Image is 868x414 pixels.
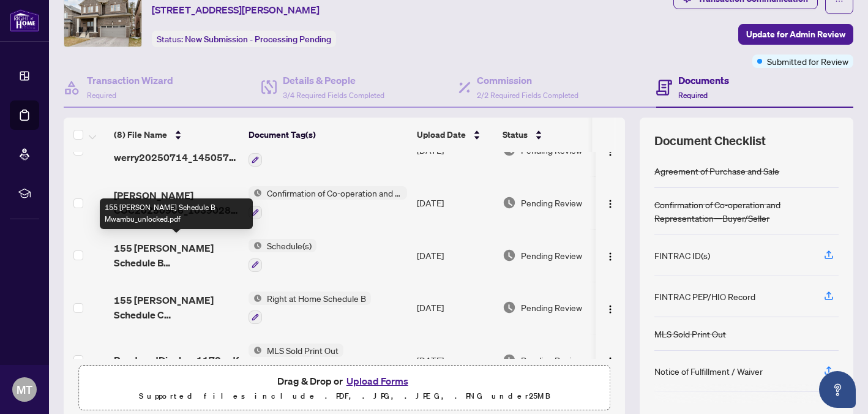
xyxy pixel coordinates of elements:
span: Submitted for Review [767,55,848,68]
span: MLS Sold Print Out [262,344,343,357]
div: Confirmation of Co-operation and Representation—Buyer/Seller [654,198,839,225]
h4: Commission [477,73,578,88]
button: Upload Forms [343,373,412,389]
span: Pending Review [521,249,582,262]
button: Logo [600,193,620,213]
button: Status IconRight at Home Schedule B [249,292,371,325]
td: [DATE] [412,176,498,229]
img: Status Icon [249,239,262,252]
th: (8) File Name [109,118,244,152]
span: 155 [PERSON_NAME] Schedule B Mwambu_unlocked.pdf [114,241,239,270]
span: New Submission - Processing Pending [185,34,331,45]
span: [STREET_ADDRESS][PERSON_NAME] [152,2,320,17]
button: Status IconConfirmation of Co-operation and Representation—Buyer/Seller [249,186,407,219]
button: Logo [600,350,620,370]
button: Status IconSchedule(s) [249,239,316,272]
img: Status Icon [249,292,262,305]
button: Logo [600,298,620,317]
img: Logo [605,252,615,262]
div: FINTRAC PEP/HIO Record [654,290,755,303]
span: Pending Review [521,196,582,209]
span: Schedule(s) [262,239,316,252]
div: 155 [PERSON_NAME] Schedule B Mwambu_unlocked.pdf [100,198,253,229]
span: [PERSON_NAME] COC20250906_10390283.pdf [114,188,239,217]
img: Logo [605,356,615,366]
img: Document Status [503,196,516,209]
span: Upload Date [417,128,466,141]
span: Status [503,128,528,141]
td: [DATE] [412,282,498,334]
th: Status [498,118,602,152]
h4: Details & People [283,73,384,88]
img: Document Status [503,249,516,262]
img: Logo [605,147,615,157]
button: Update for Admin Review [738,24,853,45]
div: Agreement of Purchase and Sale [654,164,779,178]
td: [DATE] [412,334,498,386]
span: Confirmation of Co-operation and Representation—Buyer/Seller [262,186,407,200]
span: 155 [PERSON_NAME] Schedule C Mwambu_unlocked.pdf [114,293,239,322]
span: (8) File Name [114,128,167,141]
span: Drag & Drop orUpload FormsSupported files include .PDF, .JPG, .JPEG, .PNG under25MB [79,366,610,411]
th: Upload Date [412,118,498,152]
h4: Transaction Wizard [87,73,173,88]
span: Pending Review [521,353,582,367]
button: Status IconMLS Sold Print Out [249,344,343,377]
span: Update for Admin Review [746,24,845,44]
div: Status: [152,31,336,47]
img: Logo [605,199,615,209]
img: logo [10,9,39,32]
span: Pending Review [521,301,582,314]
div: FINTRAC ID(s) [654,249,710,262]
th: Document Tag(s) [244,118,412,152]
span: Drag & Drop or [277,373,412,389]
div: MLS Sold Print Out [654,327,726,341]
span: Right at Home Schedule B [262,292,371,305]
span: Document Checklist [654,132,766,149]
img: Status Icon [249,344,262,357]
button: Open asap [819,371,856,408]
img: Document Status [503,301,516,314]
span: Required [87,91,116,100]
img: Logo [605,304,615,314]
div: Notice of Fulfillment / Waiver [654,364,763,378]
img: Status Icon [249,186,262,200]
p: Supported files include .PDF, .JPG, .JPEG, .PNG under 25 MB [86,389,602,404]
img: Document Status [503,353,516,367]
span: 3/4 Required Fields Completed [283,91,384,100]
span: RenderedDisplays1172.pdf [114,353,239,367]
h4: Documents [678,73,729,88]
span: 2/2 Required Fields Completed [477,91,578,100]
span: Required [678,91,708,100]
button: Logo [600,246,620,265]
td: [DATE] [412,229,498,282]
span: MT [17,381,32,398]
